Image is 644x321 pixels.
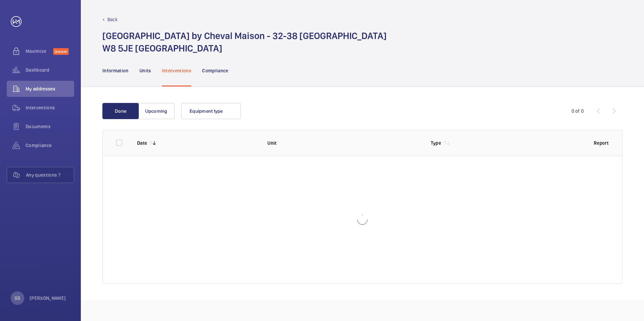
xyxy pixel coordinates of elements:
p: Compliance [202,67,228,74]
span: Equipment type [190,108,223,114]
span: Compliance [26,142,74,149]
p: GS [14,295,20,301]
span: My addresses [26,85,74,92]
span: Any questions ? [26,172,74,178]
p: Report [594,140,609,146]
div: 0 of 0 [572,108,584,114]
p: Information [102,67,129,74]
p: Interventions [162,67,192,74]
span: Interventions [26,104,74,111]
button: Equipment type [181,103,241,119]
p: Back [107,16,118,23]
span: Dashboard [26,67,74,73]
p: Date [137,140,147,146]
span: Documents [26,123,74,130]
p: Units [139,67,151,74]
span: Maximize [26,48,53,55]
button: Upcoming [138,103,174,119]
span: Discover [53,48,69,55]
p: Unit [267,140,420,146]
p: Type [431,140,441,146]
h1: [GEOGRAPHIC_DATA] by Cheval Maison - 32-38 [GEOGRAPHIC_DATA] W8 5JE [GEOGRAPHIC_DATA] [102,30,387,55]
p: [PERSON_NAME] [30,295,66,301]
button: Done [102,103,139,119]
